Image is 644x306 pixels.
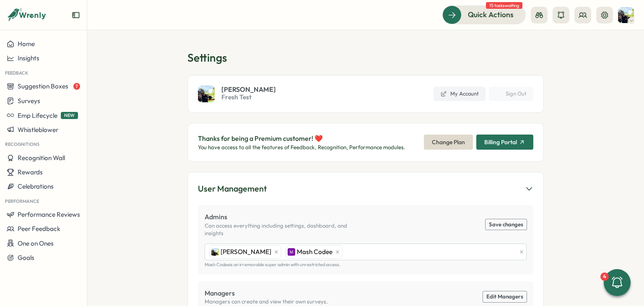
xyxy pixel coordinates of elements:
img: Mash Codee [288,248,295,256]
span: Change Plan [432,135,465,149]
img: Ali Khan [618,7,634,23]
span: My Account [450,90,479,98]
span: Surveys [18,97,40,105]
button: Save changes [486,219,527,230]
img: Ali Khan [211,248,219,256]
p: Can access everything including settings, dashboard, and insights [205,222,366,237]
p: You have access to all the features of Feedback, Recognition, Performance modules. [198,144,405,151]
div: User Management [198,182,267,195]
p: Managers [205,288,328,298]
button: Sign Out [489,87,533,101]
span: Rewards [18,168,43,176]
button: Expand sidebar [72,11,80,19]
button: Billing Portal [476,135,533,150]
a: Edit Managers [483,291,527,302]
span: Quick Actions [468,9,514,20]
span: NEW [61,112,78,119]
span: Home [18,40,35,48]
button: User Management [198,182,533,195]
span: Sign Out [506,90,527,98]
span: Goals [18,254,34,262]
h1: Settings [187,50,544,65]
span: [PERSON_NAME] [221,247,271,257]
span: One on Ones [18,239,54,247]
span: Recognition Wall [18,154,65,162]
span: 15 tasks waiting [486,2,522,9]
span: Celebrations [18,182,54,190]
img: Ali Khan [198,86,215,102]
span: Emp Lifecycle [18,112,57,119]
span: Insights [18,54,39,62]
span: [PERSON_NAME] [221,86,276,93]
span: Whistleblower [18,126,58,134]
div: 4 [600,272,609,281]
a: My Account [434,87,486,101]
span: Fresh Test [221,93,276,102]
span: Performance Reviews [18,210,80,218]
span: Peer Feedback [18,225,60,233]
p: Thanks for being a Premium customer! ❤️ [198,133,405,144]
span: Mash Codee [297,247,332,257]
p: Admins [205,212,366,222]
button: Change Plan [424,135,473,150]
span: Suggestion Boxes [18,82,68,90]
p: Mash Codee is an irremovable super admin with unrestricted access. [205,262,527,267]
p: Managers can create and view their own surveys. [205,298,328,306]
span: 7 [73,83,80,90]
button: Quick Actions [442,5,526,24]
span: Billing Portal [484,139,517,145]
button: 4 [604,269,631,296]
